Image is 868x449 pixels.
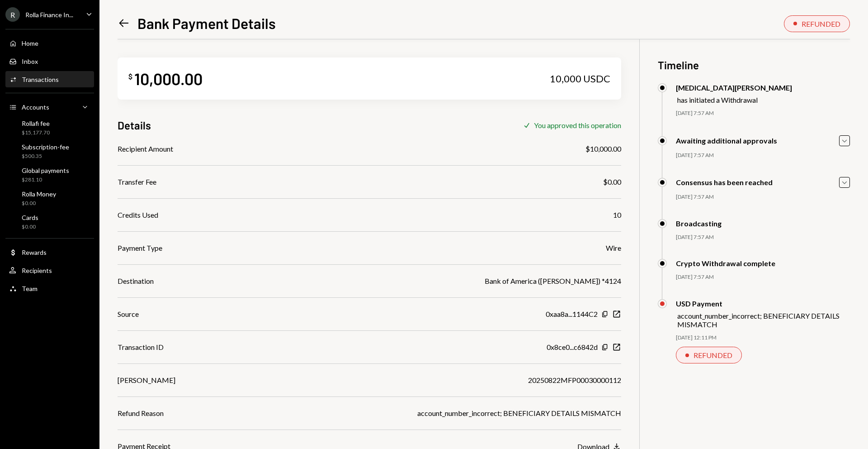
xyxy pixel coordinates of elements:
[137,14,276,32] h1: Bank Payment Details
[5,244,94,260] a: Rewards
[22,267,52,274] div: Recipients
[5,7,20,22] div: R
[22,103,49,111] div: Accounts
[22,57,38,65] div: Inbox
[5,164,94,186] a: Global payments$281.10
[118,276,154,287] div: Destination
[676,83,792,92] div: [MEDICAL_DATA][PERSON_NAME]
[676,152,850,159] div: [DATE] 7:57 AM
[22,200,56,207] div: $0.00
[22,167,69,174] div: Global payments
[5,99,94,115] a: Accounts
[22,285,38,292] div: Team
[676,178,773,186] div: Consensus has been reached
[676,273,850,281] div: [DATE] 7:57 AM
[676,136,777,145] div: Awaiting additional approvals
[585,143,621,154] div: $10,000.00
[22,190,56,198] div: Rolla Money
[118,243,162,253] div: Payment Type
[550,72,610,85] div: 10,000 USDC
[603,177,621,187] div: $0.00
[606,243,621,253] div: Wire
[534,121,621,129] div: You approved this operation
[134,68,203,89] div: 10,000.00
[118,143,173,154] div: Recipient Amount
[22,143,69,151] div: Subscription-fee
[676,299,850,308] div: USD Payment
[22,76,59,83] div: Transactions
[118,375,175,386] div: [PERSON_NAME]
[118,408,164,419] div: Refund Reason
[676,234,850,241] div: [DATE] 7:57 AM
[22,248,47,256] div: Rewards
[22,176,69,184] div: $281.10
[417,408,621,419] div: account_number_incorrect; BENEFICIARY DETAILS MISMATCH
[5,35,94,51] a: Home
[118,342,164,353] div: Transaction ID
[5,53,94,69] a: Inbox
[118,309,139,320] div: Source
[613,210,621,220] div: 10
[528,375,621,386] div: 20250822MFP00030000112
[25,11,73,19] div: Rolla Finance In...
[22,214,38,221] div: Cards
[547,342,598,353] div: 0x8ce0...c6842d
[5,262,94,278] a: Recipients
[118,118,151,133] h3: Details
[676,219,722,228] div: Broadcasting
[22,119,50,127] div: Rollafi fee
[802,19,840,28] div: REFUNDED
[485,276,621,287] div: Bank of America ([PERSON_NAME]) *4124
[22,39,38,47] div: Home
[22,153,69,160] div: $500.35
[5,187,94,209] a: Rolla Money$0.00
[22,223,38,231] div: $0.00
[658,57,850,72] h3: Timeline
[22,129,50,137] div: $15,177.70
[677,96,792,104] div: has initiated a Withdrawal
[5,280,94,296] a: Team
[128,72,132,81] div: $
[676,334,850,342] div: [DATE] 12:11 PM
[5,117,94,139] a: Rollafi fee$15,177.70
[5,140,94,162] a: Subscription-fee$500.35
[118,210,158,220] div: Credits Used
[677,311,850,329] div: account_number_incorrect; BENEFICIARY DETAILS MISMATCH
[118,177,156,187] div: Transfer Fee
[693,351,732,359] div: REFUNDED
[676,259,775,267] div: Crypto Withdrawal complete
[676,110,850,117] div: [DATE] 7:57 AM
[5,71,94,87] a: Transactions
[5,211,94,233] a: Cards$0.00
[546,309,598,320] div: 0xaa8a...1144C2
[676,193,850,201] div: [DATE] 7:57 AM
